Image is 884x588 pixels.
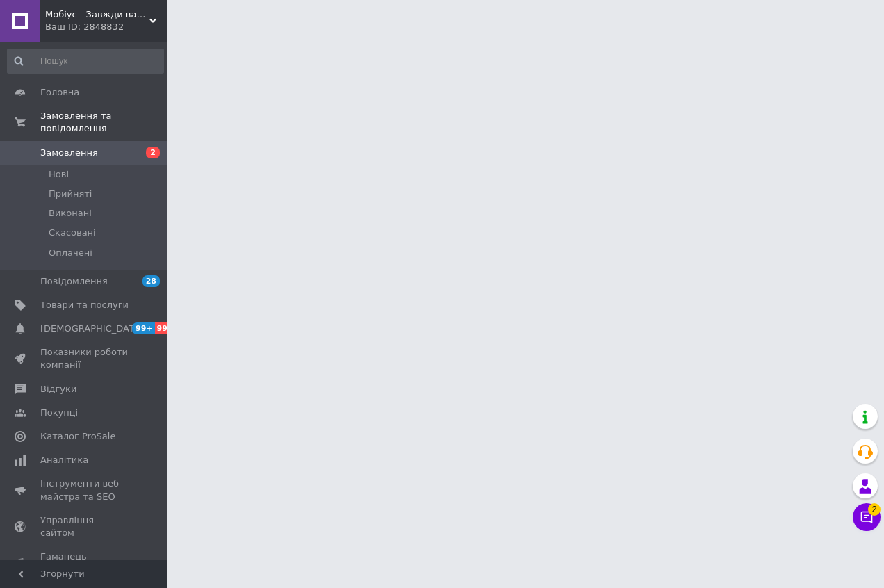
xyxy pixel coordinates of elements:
span: 99+ [132,322,155,334]
span: 2 [868,503,881,516]
span: Відгуки [40,383,76,395]
div: Ваш ID: 2848832 [45,21,167,33]
span: [DEMOGRAPHIC_DATA] [40,322,143,335]
span: Каталог ProSale [40,430,115,443]
span: Оплачені [49,247,92,259]
span: 99+ [155,322,178,334]
span: Аналітика [40,454,88,466]
span: Покупці [40,407,78,419]
span: Нові [49,168,69,181]
input: Пошук [7,49,164,74]
span: Виконані [49,207,92,220]
span: 28 [142,275,160,287]
span: Управління сайтом [40,514,129,539]
span: Повідомлення [40,275,108,288]
span: Прийняті [49,188,92,200]
span: Показники роботи компанії [40,346,129,371]
span: Замовлення та повідомлення [40,110,167,135]
span: Гаманець компанії [40,550,129,575]
span: Мобіус - Завжди вам раді! [45,8,149,21]
span: 2 [146,147,160,158]
span: Скасовані [49,227,96,239]
span: Головна [40,86,79,99]
span: Інструменти веб-майстра та SEO [40,477,129,503]
span: Товари та послуги [40,299,129,311]
span: Замовлення [40,147,98,159]
button: Чат з покупцем2 [853,503,881,531]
